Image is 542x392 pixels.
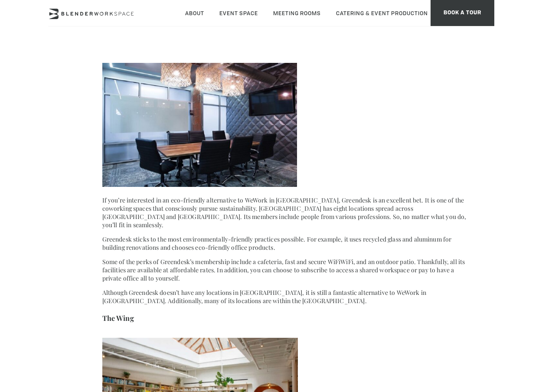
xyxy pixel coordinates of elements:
p: Greendesk sticks to the most environmentally-friendly practices possible. For example, it uses re... [102,235,471,252]
p: Although Greendesk doesn’t have any locations in [GEOGRAPHIC_DATA], it is still a fantastic alter... [102,288,471,305]
p: Some of the perks of Greendesk’s membership include a cafeteria, fast and secure WiFiWiFi, and an... [102,258,471,282]
img: GreenDesk Conference Room [102,63,297,187]
strong: The Wing [102,313,134,323]
p: If you’re interested in an eco-friendly alternative to WeWork in [GEOGRAPHIC_DATA], Greendesk is ... [102,196,471,229]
